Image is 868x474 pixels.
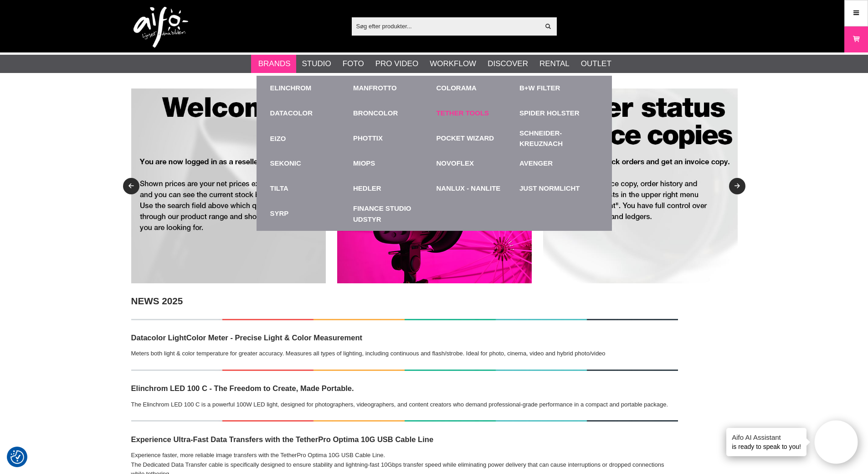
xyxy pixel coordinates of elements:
[270,108,313,119] a: Datacolor
[353,158,375,169] a: MIOPS
[519,158,553,169] a: Avenger
[123,178,139,194] button: Previous
[352,19,540,33] input: Søg efter produkter...
[430,58,476,70] a: Workflow
[732,432,801,442] h4: Aifo AI Assistant
[726,428,806,456] div: is ready to speak to you!
[131,370,678,371] img: NEWS!
[270,183,288,194] a: TILTA
[437,83,477,94] a: Colorama
[258,58,291,70] a: Brands
[131,89,326,283] img: Annonce:RET001 banner-resel-welcome-bgr.jpg
[539,58,570,70] a: Rental
[270,126,349,151] a: EIZO
[519,108,580,119] a: Spider Holster
[353,133,383,144] a: Phottix
[131,319,678,320] img: NEWS!
[353,83,397,94] a: Manfrotto
[519,128,598,149] a: Schneider-Kreuznach
[729,178,745,194] button: Next
[270,158,301,169] a: Sekonic
[375,58,418,70] a: Pro Video
[131,400,678,410] p: The Elinchrom LED 100 C is a powerful 100W LED light, designed for photographers, videographers, ...
[519,183,580,194] a: Just Normlicht
[131,435,434,444] strong: Experience Ultra-Fast Data Transfers with the TetherPro Optima 10G USB Cable Line
[131,349,678,359] p: Meters both light & color temperature for greater accuracy. Measures all types of lighting, inclu...
[10,450,24,464] img: Revisit consent button
[353,108,398,119] a: Broncolor
[437,158,474,169] a: Novoflex
[543,89,738,283] img: Annonce:RET003 banner-resel-account-bgr.jpg
[353,183,381,194] a: Hedler
[131,333,363,342] strong: Datacolor LightColor Meter - Precise Light & Color Measurement
[488,58,528,70] a: Discover
[581,58,611,70] a: Outlet
[131,295,678,308] h2: NEWS 2025
[10,449,24,465] button: Samtykkepræferencer
[131,420,678,422] img: NEWS!
[270,83,312,94] a: Elinchrom
[437,183,501,194] a: Nanlux - Nanlite
[343,58,364,70] a: Foto
[134,7,188,48] img: logo.png
[270,208,289,219] a: Syrp
[437,108,489,119] a: Tether Tools
[437,133,494,144] a: Pocket Wizard
[302,58,331,70] a: Studio
[131,384,354,393] strong: Elinchrom LED 100 C - The Freedom to Create, Made Portable.
[519,83,560,94] a: B+W Filter
[353,201,432,226] a: Finance Studio Udstyr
